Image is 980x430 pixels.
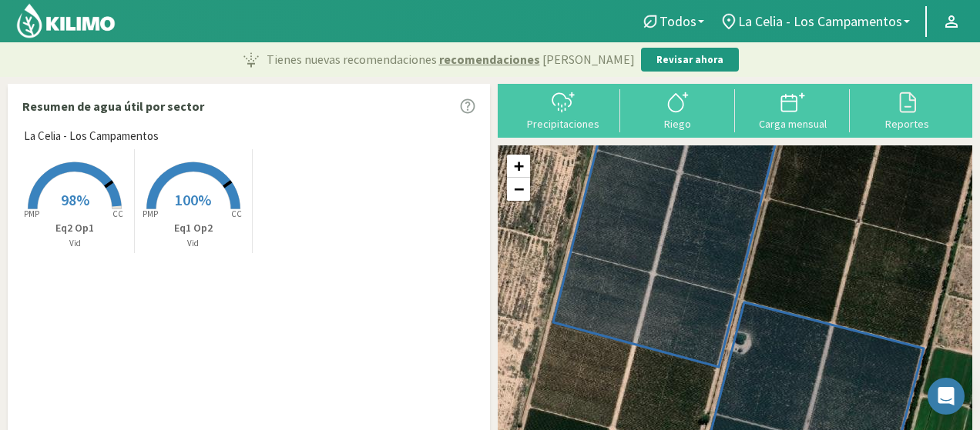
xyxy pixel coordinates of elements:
button: Reportes [850,89,965,130]
p: Eq1 Op2 [135,220,253,236]
p: Eq2 Op1 [16,220,134,236]
span: Todos [659,13,696,29]
span: recomendaciones [439,50,540,68]
span: 98% [61,190,89,209]
tspan: PMP [143,208,158,219]
tspan: CC [113,208,124,219]
button: Precipitaciones [505,89,620,130]
p: Revisar ahora [656,52,723,68]
p: Resumen de agua útil por sector [22,97,204,115]
button: Carga mensual [735,89,850,130]
span: La Celia - Los Campamentos [738,13,902,29]
span: 100% [175,190,211,209]
span: La Celia - Los Campamentos [24,128,159,145]
a: Zoom out [507,178,530,201]
div: Reportes [854,118,960,129]
tspan: CC [231,208,242,219]
a: Zoom in [507,155,530,178]
button: Riego [620,89,735,130]
p: Tienes nuevas recomendaciones [267,50,635,68]
button: Revisar ahora [641,48,739,72]
div: Precipitaciones [510,118,616,129]
div: Open Intercom Messenger [928,378,965,415]
img: Kilimo [15,2,116,39]
span: [PERSON_NAME] [542,50,635,68]
p: Vid [135,237,253,250]
div: Carga mensual [740,118,845,129]
p: Vid [16,237,134,250]
tspan: PMP [24,208,39,219]
div: Riego [625,118,730,129]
